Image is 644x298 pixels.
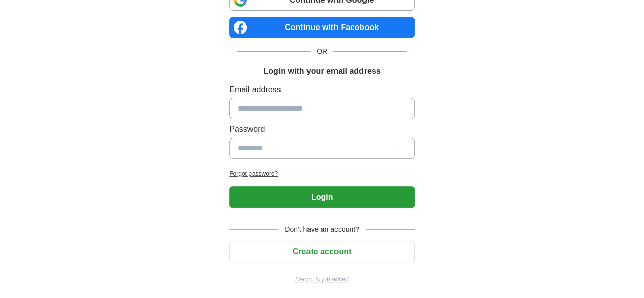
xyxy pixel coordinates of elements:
a: Create account [229,247,415,256]
a: Forgot password? [229,169,415,178]
h1: Login with your email address [263,65,380,77]
label: Password [229,123,415,136]
a: Return to job advert [229,275,415,284]
button: Create account [229,241,415,262]
button: Login [229,186,415,208]
label: Email address [229,84,415,96]
span: OR [311,46,333,57]
a: Continue with Facebook [229,17,415,38]
span: Don't have an account? [278,224,366,235]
